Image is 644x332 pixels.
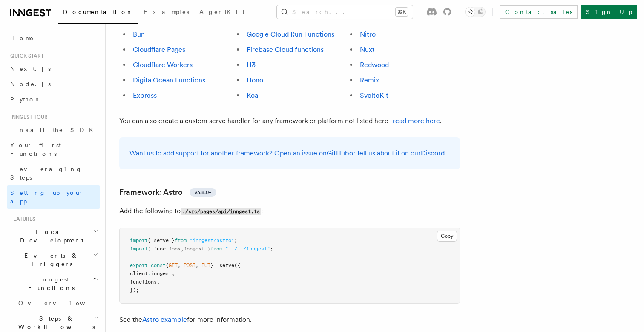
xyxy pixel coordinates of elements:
p: Want us to add support for another framework? Open an issue on or tell us about it on our . [129,147,450,159]
span: "inngest/astro" [190,237,234,243]
span: ; [270,246,273,252]
span: }); [130,287,139,293]
span: import [130,237,148,243]
a: GitHub [327,149,349,157]
span: AgentKit [199,8,244,15]
a: Astro example [142,315,187,324]
span: PUT [201,262,210,268]
button: Toggle dark mode [465,7,486,17]
code: ./src/pages/api/inngest.ts [181,208,261,215]
span: Setting up your app [10,189,83,205]
span: Quick start [7,53,44,59]
span: Install the SDK [10,127,98,133]
span: { serve } [148,237,175,243]
a: Nitro [360,30,376,38]
a: Examples [138,3,194,23]
span: serve [219,262,234,268]
a: Redwood [360,61,389,69]
p: Add the following to : [119,205,460,217]
span: = [213,262,216,268]
span: { functions [148,246,181,252]
a: SvelteKit [360,91,388,99]
a: Home [7,31,100,46]
span: Overview [18,300,106,307]
a: Your first Functions [7,138,100,161]
span: from [210,246,222,252]
a: Install the SDK [7,122,100,138]
span: Next.js [10,65,51,72]
span: Leveraging Steps [10,166,82,181]
span: Features [7,216,35,222]
span: , [172,270,175,276]
span: ; [234,237,237,243]
span: Node.js [10,81,51,87]
a: Contact sales [500,5,578,19]
a: Cloudflare Workers [133,61,193,69]
span: inngest } [184,246,210,252]
button: Inngest Functions [7,272,100,295]
a: Koa [247,91,258,99]
a: Framework: Astrov3.8.0+ [119,186,216,198]
span: POST [184,262,195,268]
a: Express [133,91,157,99]
span: inngest [151,270,172,276]
a: Python [7,92,100,107]
kbd: ⌘K [396,8,408,16]
span: export [130,262,148,268]
a: DigitalOcean Functions [133,76,205,84]
a: Firebase Cloud functions [247,45,324,53]
a: Node.js [7,76,100,92]
a: Bun [133,30,145,38]
span: : [148,270,151,276]
span: , [181,246,184,252]
span: Inngest tour [7,114,48,121]
span: functions [130,279,157,285]
span: , [157,279,160,285]
p: You can also create a custom serve handler for any framework or platform not listed here - . [119,115,460,127]
span: Your first Functions [10,142,61,157]
span: GET [169,262,178,268]
button: Copy [437,231,457,242]
button: Search...⌘K [277,5,413,19]
a: Hono [247,76,263,84]
span: client [130,270,148,276]
span: Documentation [63,8,133,15]
span: , [178,262,181,268]
a: Leveraging Steps [7,161,100,185]
span: { [166,262,169,268]
a: AgentKit [194,3,250,23]
span: Steps & Workflows [15,314,95,331]
a: Remix [360,76,379,84]
a: Google Cloud Run Functions [247,30,334,38]
a: Cloudflare Pages [133,45,185,53]
span: Home [10,34,34,42]
a: Setting up your app [7,185,100,209]
span: Python [10,96,41,103]
a: H3 [247,61,256,69]
span: ({ [234,262,240,268]
p: See the for more information. [119,314,460,326]
a: read more here [393,117,440,125]
span: } [210,262,213,268]
span: v3.8.0+ [195,189,211,196]
button: Local Development [7,224,100,248]
span: Inngest Functions [7,275,92,292]
span: Events & Triggers [7,251,93,268]
span: Examples [144,8,189,15]
span: const [151,262,166,268]
span: "../../inngest" [225,246,270,252]
span: import [130,246,148,252]
a: Next.js [7,61,100,76]
span: Local Development [7,228,93,245]
a: Overview [15,295,100,311]
button: Events & Triggers [7,248,100,272]
a: Nuxt [360,45,375,53]
a: Sign Up [581,5,637,19]
span: , [195,262,198,268]
span: from [175,237,187,243]
a: Discord [421,149,445,157]
a: Documentation [58,3,138,24]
